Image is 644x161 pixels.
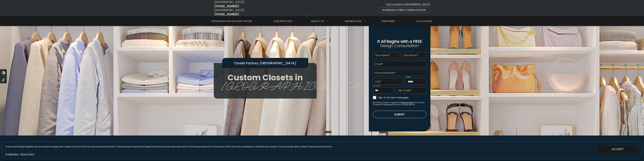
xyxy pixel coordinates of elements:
[211,19,252,23] span: Organization in Every Room
[5,145,332,148] p: To provide the best experiences, we use technologies like cookies to store and/or access device i...
[209,17,435,26] nav: Primary Menu
[403,54,418,57] label: Last Name
[259,61,296,65] span: [GEOGRAPHIC_DATA]
[386,1,433,7] a: Your Location is [GEOGRAPHIC_DATA]
[406,76,411,78] label: State
[597,145,639,153] button: ACCEPT
[375,54,390,57] label: First Name
[5,153,19,156] a: Cookie Policy
[382,19,395,23] span: Partners
[378,7,430,13] a: Schedule a Free Consultation
[222,77,366,92] span: [GEOGRAPHIC_DATA]
[20,153,34,156] a: Privacy Policy
[214,4,239,8] a: [PHONE_NUMBER]
[311,19,324,23] span: About Us
[416,19,432,23] span: Locations
[402,101,413,104] a: Privacy Policy
[378,96,426,99] label: Opt-in for text messages
[377,39,422,44] span: It All Begins with a FREE
[375,72,396,74] label: Phone Number
[373,111,426,118] button: Submit
[274,19,292,23] span: Our Process
[296,2,338,14] img: Closet Factory Logo
[373,102,426,106] small: By clicking Submit, I agree to the and consent to receive marketing emails from Closet Factory.
[375,80,381,83] label: City
[386,3,433,6] span: Your Location is [GEOGRAPHIC_DATA]
[345,19,361,23] span: Inspiration
[380,43,419,49] span: Design Consultation
[398,89,412,92] label: Zip Code
[214,12,239,16] a: [PHONE_NUMBER]
[214,8,263,16] div: [GEOGRAPHIC_DATA]
[375,63,383,65] label: Email
[234,61,259,65] span: Closet Factory
[227,72,303,83] span: Custom Closets in
[373,85,380,87] label: Country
